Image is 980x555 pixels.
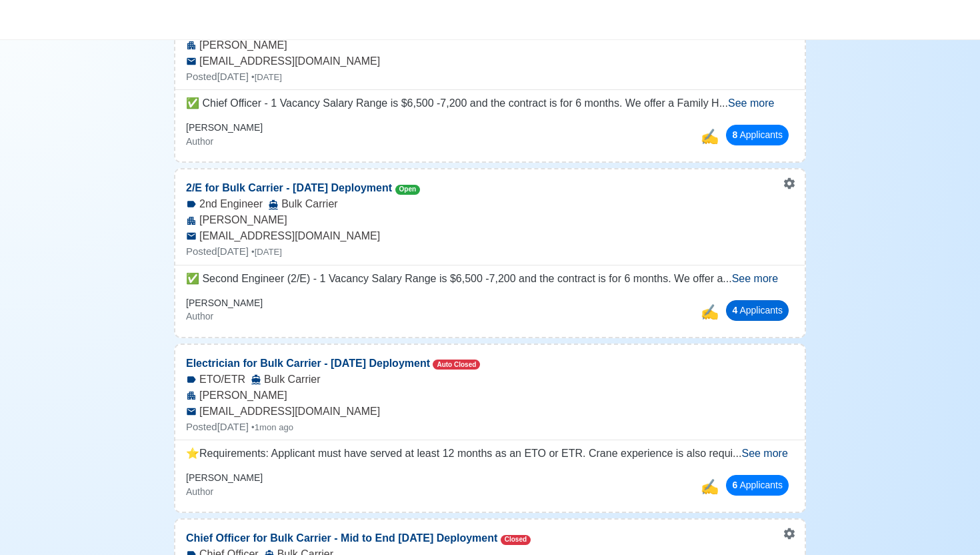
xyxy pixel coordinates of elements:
span: ... [733,448,788,459]
span: Closed [501,535,531,545]
div: [EMAIL_ADDRESS][DOMAIN_NAME] [175,53,805,69]
span: ✅ Second Engineer (2/E) - 1 Vacancy Salary Range is $6,500 -7,200 and the contract is for 6 month... [186,273,723,284]
button: copy [697,298,721,326]
p: Electrician for Bulk Carrier - [DATE] Deployment [175,345,491,372]
div: [EMAIL_ADDRESS][DOMAIN_NAME] [175,228,805,244]
div: Posted [DATE] [175,69,805,85]
small: Author [186,311,213,322]
span: 4 [732,305,737,316]
span: Open [395,185,421,195]
button: 6 Applicants [726,475,789,496]
span: ... [719,97,775,109]
small: • [DATE] [251,72,282,82]
span: ... [723,273,778,284]
span: See more [728,97,774,109]
button: 4 Applicants [726,300,789,321]
span: copy [701,128,719,145]
div: Bulk Carrier [251,372,320,388]
h6: [PERSON_NAME] [186,122,263,133]
button: Magsaysay [11,1,12,39]
span: 6 [732,480,737,490]
small: Author [186,486,213,497]
small: Author [186,136,213,147]
span: ⭐️Requirements: Applicant must have served at least 12 months as an ETO or ETR. Crane experience ... [186,448,733,459]
span: copy [701,304,719,320]
p: Chief Officer for Bulk Carrier - Mid to End [DATE] Deployment [175,520,541,546]
h6: [PERSON_NAME] [186,472,263,484]
div: Bulk Carrier [268,196,337,212]
div: Posted [DATE] [175,420,805,435]
div: [EMAIL_ADDRESS][DOMAIN_NAME] [175,404,805,420]
span: Auto Closed [433,360,480,370]
span: ✅ Chief Officer - 1 Vacancy Salary Range is $6,500 -7,200 and the contract is for 6 months. We of... [186,97,719,109]
span: See more [732,273,778,284]
p: 2/E for Bulk Carrier - [DATE] Deployment [175,169,431,196]
span: copy [701,478,719,495]
small: • [DATE] [251,247,282,257]
span: See more [741,448,787,459]
div: [PERSON_NAME] [175,388,805,404]
button: 8 Applicants [726,125,789,145]
span: ETO/ETR [199,372,245,388]
div: [PERSON_NAME] [175,212,805,228]
small: • 1mon ago [251,422,293,432]
div: [PERSON_NAME] [175,37,805,53]
span: 2nd Engineer [199,196,263,212]
button: copy [697,472,721,501]
div: Posted [DATE] [175,244,805,259]
span: 8 [732,129,737,140]
button: copy [697,122,721,151]
h6: [PERSON_NAME] [186,298,263,309]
